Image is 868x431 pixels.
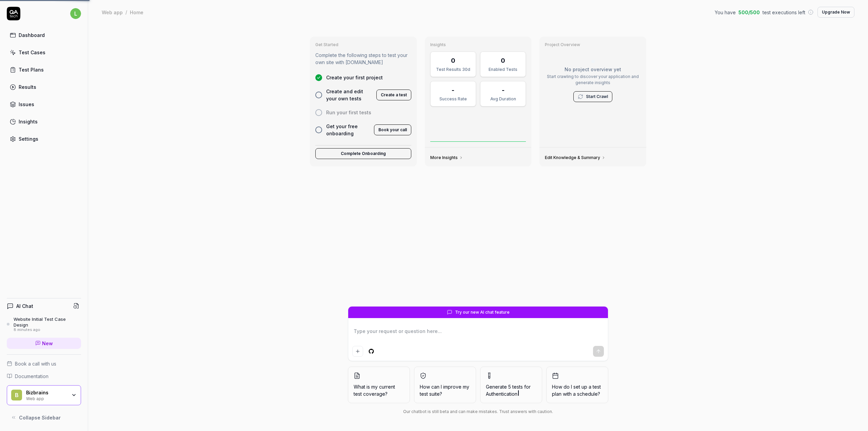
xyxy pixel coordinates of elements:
span: Try our new AI chat feature [455,309,510,315]
div: Our chatbot is still beta and can make mistakes. Trust answers with caution. [348,409,608,415]
span: You have [715,9,736,16]
div: Issues [19,101,34,108]
button: Generate 5 tests forAuthentication [480,367,542,403]
a: Insights [7,115,81,128]
span: Create your first project [326,74,383,81]
a: Issues [7,98,81,111]
div: Avg Duration [485,96,521,102]
span: Documentation [15,373,48,380]
div: Home [130,9,143,16]
span: test executions left [763,9,805,16]
div: Web app [102,9,123,16]
div: Web app [26,395,67,401]
div: Results [19,83,36,91]
a: Website Initial Test Case Design8 minutes ago [7,316,81,332]
span: New [42,340,53,347]
a: More Insights [430,155,463,160]
a: Settings [7,132,81,145]
span: How do I set up a test plan with a schedule? [552,383,603,397]
span: Authentication [486,391,517,397]
button: Book your call [374,124,411,135]
div: Dashboard [19,32,45,39]
div: 0 [451,56,455,65]
div: Test Plans [19,66,44,73]
div: Test Results 30d [435,66,472,73]
a: Test Plans [7,63,81,76]
a: New [7,338,81,349]
button: Add attachment [352,346,363,357]
div: Settings [19,135,38,142]
div: - [452,85,454,95]
a: Edit Knowledge & Summary [545,155,606,160]
span: Create and edit your own tests [326,88,372,102]
span: Get your free onboarding [326,123,370,137]
button: Collapse Sidebar [7,411,81,424]
h3: Get Started [315,42,411,47]
a: Results [7,80,81,94]
a: Start Crawl [586,94,608,100]
a: Book your call [374,126,411,133]
span: How can I improve my test suite? [420,383,470,397]
h3: Insights [430,42,526,47]
button: What is my current test coverage? [348,367,410,403]
div: Website Initial Test Case Design [14,316,81,328]
button: How do I set up a test plan with a schedule? [546,367,608,403]
span: Collapse Sidebar [19,414,61,421]
button: Complete Onboarding [315,148,411,159]
div: - [502,85,505,95]
h4: AI Chat [16,302,33,310]
a: Book a call with us [7,360,81,367]
div: 0 [501,56,505,65]
a: Documentation [7,373,81,380]
span: Run your first tests [326,109,371,116]
div: Insights [19,118,38,125]
p: Complete the following steps to test your own site with [DOMAIN_NAME] [315,52,411,66]
button: BBizbrainsWeb app [7,385,81,406]
span: l [70,8,81,19]
a: Dashboard [7,28,81,42]
h3: Project Overview [545,42,641,47]
span: B [11,390,22,400]
button: l [70,7,81,20]
div: Enabled Tests [485,66,521,73]
div: 8 minutes ago [14,328,81,332]
button: Upgrade Now [817,7,854,18]
div: Test Cases [19,49,45,56]
span: 500 / 500 [738,9,760,16]
span: Book a call with us [15,360,56,367]
div: Bizbrains [26,390,67,396]
span: What is my current test coverage? [354,383,404,397]
button: How can I improve my test suite? [414,367,476,403]
div: / [125,9,127,16]
a: Test Cases [7,46,81,59]
span: Generate 5 tests for [486,383,536,397]
button: Create a test [376,90,411,100]
p: No project overview yet [545,66,641,73]
div: Success Rate [435,96,472,102]
p: Start crawling to discover your application and generate insights [545,74,641,86]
